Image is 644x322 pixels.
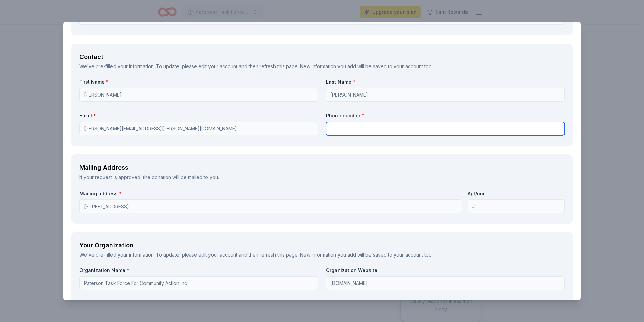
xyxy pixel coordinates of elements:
label: Last Name [326,79,565,85]
div: We've pre-filled your information. To update, please and then refresh this page. New information ... [79,251,565,259]
label: Apt/unit [468,190,486,197]
label: Organization Name [79,267,318,274]
label: First Name [79,79,318,85]
div: Your Organization [79,240,565,251]
a: edit your account [198,63,237,69]
a: edit your account [198,252,237,258]
input: Enter a US address [79,199,462,213]
label: Mailing address [79,190,122,197]
label: Phone number [326,112,565,119]
div: Contact [79,52,565,62]
div: Mailing Address [79,162,565,173]
label: Organization Website [326,267,565,274]
div: If your request is approved, the donation will be mailed to you. [79,173,565,181]
div: We've pre-filled your information. To update, please and then refresh this page. New information ... [79,62,565,71]
label: Email [79,112,318,119]
input: # [468,199,565,213]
